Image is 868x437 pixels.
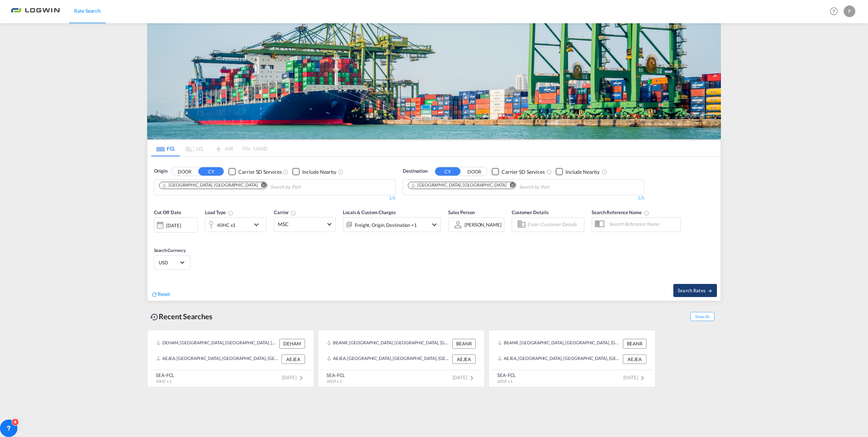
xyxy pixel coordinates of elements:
[410,182,508,188] div: Press delete to remove this chip.
[147,330,314,387] recent-search-card: DEHAM, [GEOGRAPHIC_DATA], [GEOGRAPHIC_DATA], [GEOGRAPHIC_DATA], [GEOGRAPHIC_DATA] DEHAMAEJEA, [GE...
[462,168,487,176] button: DOOR
[318,330,485,387] recent-search-card: BEANR, [GEOGRAPHIC_DATA], [GEOGRAPHIC_DATA], [GEOGRAPHIC_DATA], [GEOGRAPHIC_DATA] BEANRAEJEA, [GE...
[150,313,159,321] md-icon: icon-backup-restore
[844,5,855,17] div: P
[252,220,264,229] md-icon: icon-chevron-down
[565,168,600,176] div: Include Nearby
[156,372,174,378] div: SEA-FCL
[158,291,170,297] span: Reset
[74,8,101,14] span: Rate Search
[430,220,439,229] md-icon: icon-chevron-down
[556,168,600,175] md-checkbox: Checkbox No Ink
[151,290,170,298] div: icon-refreshReset
[326,379,342,384] span: 20GP x 1
[279,339,305,348] div: DEHAM
[828,5,844,18] div: Help
[162,182,259,188] div: Press delete to remove this chip.
[602,169,608,175] md-icon: Unchecked: Ignores neighbouring ports when fetching rates.Checked : Includes neighbouring ports w...
[623,354,646,364] div: AEJEA
[278,221,325,228] span: MSC
[497,372,516,378] div: SEA-FCL
[147,157,721,300] div: OriginDOOR CY Checkbox No InkUnchecked: Search for CY (Container Yard) services for all selected ...
[638,374,647,382] md-icon: icon-chevron-right
[205,209,234,215] span: Load Type
[198,167,224,176] button: CY
[623,339,646,348] div: BEANR
[678,288,713,293] span: Search Rates
[435,167,461,176] button: CY
[151,140,180,156] md-tab-item: FCL
[707,288,713,293] md-icon: icon-arrow-right
[673,284,717,297] button: Search Ratesicon-arrow-right
[403,168,427,175] span: Destination
[154,232,159,241] md-datepicker: Select
[492,168,545,175] md-checkbox: Checkbox No Ink
[172,168,197,176] button: DOOR
[410,182,506,188] div: Jebel Ali, AEJEA
[256,182,267,189] button: Remove
[156,379,171,384] span: 40HC x 1
[151,140,267,156] md-pagination-wrapper: Use the left and right arrow keys to navigate between tabs
[505,182,516,189] button: Remove
[159,259,179,266] span: USD
[407,180,591,193] md-chips-wrap: Chips container. Use arrow keys to select chips.
[465,222,502,228] div: [PERSON_NAME]
[498,339,621,348] div: BEANR, Antwerp, Belgium, Western Europe, Europe
[327,339,450,348] div: BEANR, Antwerp, Belgium, Western Europe, Europe
[403,195,644,201] div: 1/5
[453,374,476,380] span: [DATE]
[327,354,450,364] div: AEJEA, Jebel Ali, United Arab Emirates, Middle East, Middle East
[355,220,417,230] div: Freight Origin Destination Factory Stuffing
[270,181,339,193] input: Chips input.
[154,217,198,233] div: [DATE]
[297,374,305,382] md-icon: icon-chevron-right
[498,354,621,364] div: AEJEA, Jebel Ali, United Arab Emirates, Middle East, Middle East
[228,210,234,216] md-icon: icon-information-outline
[592,209,649,215] span: Search Reference Name
[162,182,257,188] div: Hamburg, DEHAM
[512,209,548,215] span: Customer Details
[326,372,345,378] div: SEA-FCL
[154,195,396,201] div: 1/5
[452,339,476,348] div: BEANR
[217,220,236,230] div: 40HC x1
[343,209,396,215] span: Locals & Custom Charges
[281,354,305,364] div: AEJEA
[147,308,215,325] div: Recent Searches
[452,354,476,364] div: AEJEA
[488,330,656,387] recent-search-card: BEANR, [GEOGRAPHIC_DATA], [GEOGRAPHIC_DATA], [GEOGRAPHIC_DATA], [GEOGRAPHIC_DATA] BEANRAEJEA, [GE...
[154,248,186,253] span: Search Currency
[228,168,281,175] md-checkbox: Checkbox No Ink
[497,379,512,384] span: 20GP x 1
[291,210,296,216] md-icon: The selected Trucker/Carrierwill be displayed in the rate results If the rates are from another f...
[147,23,721,139] img: bild-fuer-ratentool.png
[302,168,336,176] div: Include Nearby
[519,181,588,193] input: Chips input.
[467,374,476,382] md-icon: icon-chevron-right
[154,168,167,175] span: Origin
[238,168,281,176] div: Carrier SD Services
[283,169,289,175] md-icon: Unchecked: Search for CY (Container Yard) services for all selected carriers.Checked : Search for...
[464,219,502,230] md-select: Sales Person: Prasanth Sundaran
[338,169,344,175] md-icon: Unchecked: Ignores neighbouring ports when fetching rates.Checked : Includes neighbouring ports w...
[527,219,582,230] input: Enter Customer Details
[166,222,181,229] div: [DATE]
[11,3,60,20] img: bc73a0e0d8c111efacd525e4c8ad7d32.png
[158,180,342,193] md-chips-wrap: Chips container. Use arrow keys to select chips.
[605,218,680,229] input: Search Reference Name
[282,374,305,380] span: [DATE]
[644,210,649,216] md-icon: Your search will be saved by the below given name
[158,257,186,268] md-select: Select Currency: $ USDUnited States Dollar
[690,312,714,321] span: Show All
[828,5,840,17] span: Help
[546,169,552,175] md-icon: Unchecked: Search for CY (Container Yard) services for all selected carriers.Checked : Search for...
[292,168,336,175] md-checkbox: Checkbox No Ink
[623,374,647,380] span: [DATE]
[205,217,267,232] div: 40HC x1icon-chevron-down
[502,168,545,176] div: Carrier SD Services
[151,291,158,298] md-icon: icon-refresh
[156,354,280,364] div: AEJEA, Jebel Ali, United Arab Emirates, Middle East, Middle East
[156,339,277,348] div: DEHAM, Hamburg, Germany, Western Europe, Europe
[274,209,296,215] span: Carrier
